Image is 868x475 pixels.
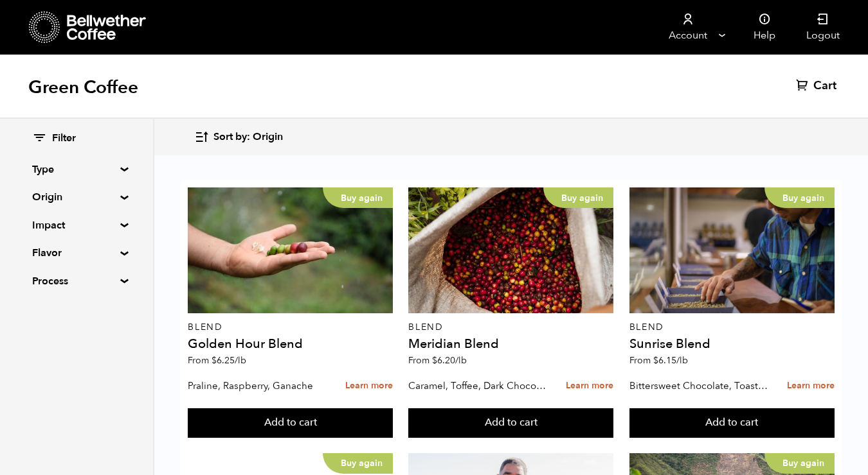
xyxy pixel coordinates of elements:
[32,162,121,177] summary: Type
[408,354,467,367] span: From
[764,453,835,474] p: Buy again
[653,354,688,367] bdi: 6.15
[52,132,76,146] span: Filter
[432,354,437,367] span: $
[345,372,393,400] a: Learn more
[432,354,467,367] bdi: 6.20
[408,187,613,313] a: Buy again
[629,187,835,313] a: Buy again
[188,187,393,313] a: Buy again
[629,408,835,438] button: Add to cart
[188,354,246,367] span: From
[32,189,121,205] summary: Origin
[213,130,283,144] span: Sort by: Origin
[323,187,393,208] p: Buy again
[629,323,835,332] p: Blend
[455,354,467,367] span: /lb
[194,122,283,152] button: Sort by: Origin
[32,273,121,289] summary: Process
[408,376,548,395] p: Caramel, Toffee, Dark Chocolate
[28,76,138,99] h1: Green Coffee
[764,187,835,208] p: Buy again
[543,187,613,208] p: Buy again
[235,354,246,367] span: /lb
[408,323,613,332] p: Blend
[188,338,393,350] h4: Golden Hour Blend
[323,453,393,474] p: Buy again
[188,376,327,395] p: Praline, Raspberry, Ganache
[796,78,840,94] a: Cart
[787,372,835,400] a: Learn more
[408,408,613,438] button: Add to cart
[629,338,835,350] h4: Sunrise Blend
[212,354,217,367] span: $
[32,218,121,233] summary: Impact
[653,354,658,367] span: $
[408,338,613,350] h4: Meridian Blend
[676,354,688,367] span: /lb
[629,376,769,395] p: Bittersweet Chocolate, Toasted Marshmallow, Candied Orange, Praline
[566,372,613,400] a: Learn more
[188,408,393,438] button: Add to cart
[813,78,836,94] span: Cart
[32,245,121,261] summary: Flavor
[212,354,246,367] bdi: 6.25
[629,354,688,367] span: From
[188,323,393,332] p: Blend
